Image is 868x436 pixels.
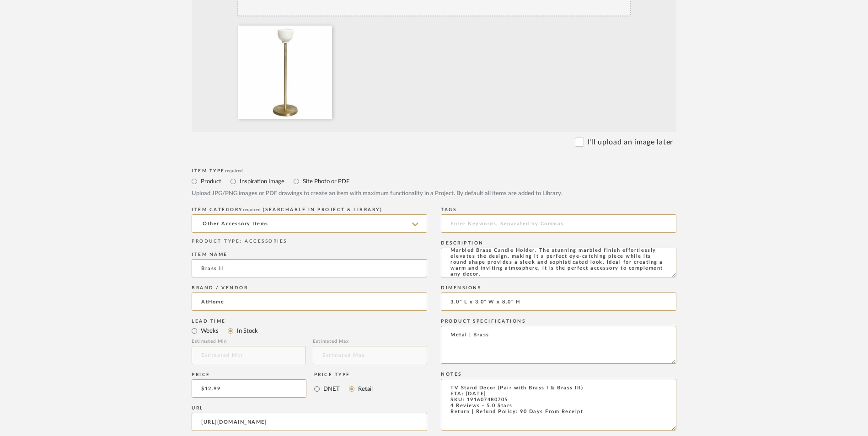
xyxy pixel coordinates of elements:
[314,372,373,378] div: Price Type
[192,285,427,291] div: Brand / Vendor
[588,137,673,148] label: I'll upload an image later
[240,239,287,244] span: : ACCESSORIES
[192,207,427,213] div: ITEM CATEGORY
[314,379,373,398] mat-radio-group: Select price type
[192,189,676,198] div: Upload JPG/PNG images or PDF drawings to create an item with maximum functionality in a Project. ...
[441,285,676,291] div: Dimensions
[192,339,306,344] div: Estimated Min
[192,252,427,257] div: Item name
[441,240,676,246] div: Description
[192,346,306,364] input: Estimated Min
[192,379,306,398] input: Enter DNET Price
[200,326,219,336] label: Weeks
[192,214,427,233] input: Type a category to search and select
[192,259,427,277] input: Enter Name
[263,207,383,212] span: (Searchable in Project & Library)
[200,176,221,186] label: Product
[192,292,427,311] input: Unknown
[239,176,284,186] label: Inspiration Image
[192,372,306,378] div: Price
[243,207,261,212] span: required
[192,175,676,187] mat-radio-group: Select item type
[441,292,676,311] input: Enter Dimensions
[192,168,676,174] div: Item Type
[192,238,427,245] div: PRODUCT TYPE
[192,413,427,431] input: Enter URL
[225,169,243,173] span: required
[313,339,427,344] div: Estimated Max
[313,346,427,364] input: Estimated Max
[192,405,427,411] div: URL
[441,319,676,324] div: Product Specifications
[192,319,427,324] div: Lead Time
[441,372,676,377] div: Notes
[302,176,349,186] label: Site Photo or PDF
[441,207,676,213] div: Tags
[192,325,427,336] mat-radio-group: Select item type
[322,384,340,394] label: DNET
[357,384,373,394] label: Retail
[236,326,258,336] label: In Stock
[441,214,676,233] input: Enter Keywords, Separated by Commas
